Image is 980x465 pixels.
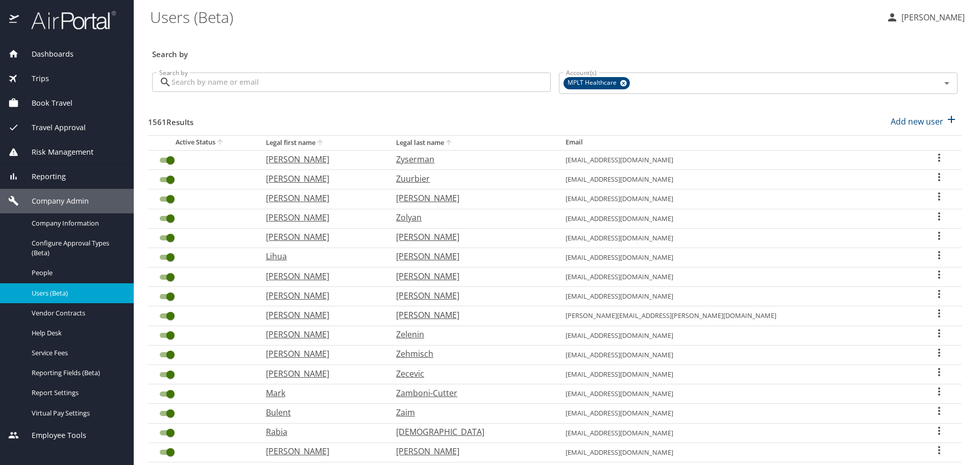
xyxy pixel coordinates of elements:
p: [PERSON_NAME] [266,445,376,457]
td: [EMAIL_ADDRESS][DOMAIN_NAME] [557,248,917,267]
p: Zamboni-Cutter [396,387,545,399]
th: Active Status [148,135,258,150]
button: sort [215,138,226,148]
p: Bulent [266,406,376,419]
td: [EMAIL_ADDRESS][DOMAIN_NAME] [557,345,917,364]
p: Zecevic [396,368,545,380]
p: [PERSON_NAME] [266,270,376,282]
button: Add new user [887,110,962,133]
span: Service Fees [32,348,121,358]
span: Virtual Pay Settings [32,408,121,418]
span: Company Information [32,218,121,228]
span: Employee Tools [19,430,86,441]
p: [PERSON_NAME] [266,289,376,302]
td: [EMAIL_ADDRESS][DOMAIN_NAME] [557,170,917,189]
span: Configure Approval Types (Beta) [32,238,121,258]
span: Reporting [19,171,66,182]
span: Book Travel [19,97,72,109]
h3: 1561 Results [148,110,193,128]
p: Zyserman [396,153,545,165]
td: [EMAIL_ADDRESS][DOMAIN_NAME] [557,326,917,345]
p: Add new user [891,115,943,128]
p: [PERSON_NAME] [396,270,545,282]
p: [PERSON_NAME] [266,328,376,340]
td: [EMAIL_ADDRESS][DOMAIN_NAME] [557,404,917,423]
button: sort [315,138,326,148]
p: [PERSON_NAME] [898,11,965,23]
button: Open [940,76,954,90]
p: [PERSON_NAME] [396,231,545,243]
td: [EMAIL_ADDRESS][DOMAIN_NAME] [557,209,917,228]
span: People [32,268,121,278]
button: sort [444,138,454,148]
p: [PERSON_NAME] [396,309,545,321]
td: [EMAIL_ADDRESS][DOMAIN_NAME] [557,423,917,443]
span: Travel Approval [19,122,86,133]
td: [EMAIL_ADDRESS][DOMAIN_NAME] [557,228,917,248]
td: [EMAIL_ADDRESS][DOMAIN_NAME] [557,287,917,306]
p: [DEMOGRAPHIC_DATA] [396,426,545,438]
p: Zuurbier [396,173,545,185]
p: [PERSON_NAME] [266,153,376,165]
span: Vendor Contracts [32,308,121,318]
div: MPLT Healthcare [563,77,630,89]
td: [EMAIL_ADDRESS][DOMAIN_NAME] [557,189,917,209]
td: [PERSON_NAME][EMAIL_ADDRESS][PERSON_NAME][DOMAIN_NAME] [557,306,917,326]
p: [PERSON_NAME] [396,192,545,204]
h1: Users (Beta) [150,1,878,33]
h3: Search by [152,42,958,60]
td: [EMAIL_ADDRESS][DOMAIN_NAME] [557,267,917,287]
p: [PERSON_NAME] [396,250,545,262]
p: Rabia [266,426,376,438]
p: Mark [266,387,376,399]
td: [EMAIL_ADDRESS][DOMAIN_NAME] [557,150,917,169]
input: Search by name or email [171,72,551,92]
td: [EMAIL_ADDRESS][DOMAIN_NAME] [557,365,917,384]
span: Report Settings [32,388,121,398]
span: Help Desk [32,328,121,338]
p: Zaim [396,406,545,419]
span: Risk Management [19,146,93,158]
td: [EMAIL_ADDRESS][DOMAIN_NAME] [557,384,917,404]
span: Company Admin [19,195,89,207]
p: [PERSON_NAME] [266,192,376,204]
span: Dashboards [19,48,73,60]
p: Lihua [266,250,376,262]
p: [PERSON_NAME] [266,211,376,224]
p: Zehmisch [396,348,545,360]
p: [PERSON_NAME] [266,173,376,185]
img: icon-airportal.png [9,10,20,30]
p: Zolyan [396,211,545,224]
td: [EMAIL_ADDRESS][DOMAIN_NAME] [557,443,917,462]
p: Zelenin [396,328,545,340]
p: [PERSON_NAME] [396,445,545,457]
button: [PERSON_NAME] [882,8,969,27]
span: MPLT Healthcare [563,78,623,88]
p: [PERSON_NAME] [396,289,545,302]
p: [PERSON_NAME] [266,231,376,243]
p: [PERSON_NAME] [266,309,376,321]
img: airportal-logo.png [20,10,116,30]
span: Users (Beta) [32,288,121,298]
th: Legal last name [388,135,557,150]
p: [PERSON_NAME] [266,348,376,360]
th: Email [557,135,917,150]
th: Legal first name [258,135,388,150]
span: Trips [19,73,49,84]
p: [PERSON_NAME] [266,368,376,380]
span: Reporting Fields (Beta) [32,368,121,378]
